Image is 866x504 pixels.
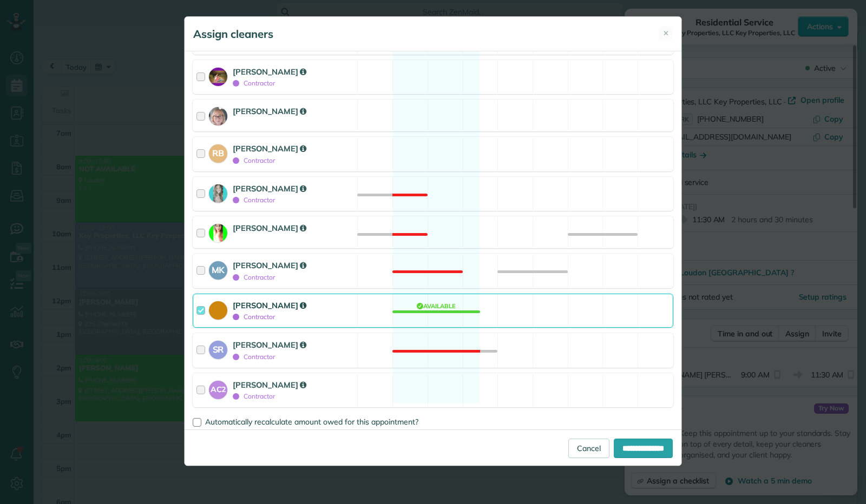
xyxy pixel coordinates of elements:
[568,439,609,458] a: Cancel
[209,261,227,276] strong: MK
[233,273,275,281] span: Contractor
[209,341,227,356] strong: SR
[233,340,306,350] strong: [PERSON_NAME]
[233,67,306,77] strong: [PERSON_NAME]
[233,300,306,310] strong: [PERSON_NAME]
[233,392,275,400] span: Contractor
[193,26,273,42] h5: Assign cleaners
[233,156,275,164] span: Contractor
[233,143,306,154] strong: [PERSON_NAME]
[233,79,275,87] span: Contractor
[205,417,418,427] span: Automatically recalculate amount owed for this appointment?
[233,106,306,116] strong: [PERSON_NAME]
[233,196,275,204] span: Contractor
[233,183,306,194] strong: [PERSON_NAME]
[663,28,669,38] span: ✕
[233,353,275,361] span: Contractor
[233,380,306,390] strong: [PERSON_NAME]
[209,144,227,160] strong: RB
[233,313,275,321] span: Contractor
[209,381,227,395] strong: AC2
[233,223,306,233] strong: [PERSON_NAME]
[233,260,306,270] strong: [PERSON_NAME]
